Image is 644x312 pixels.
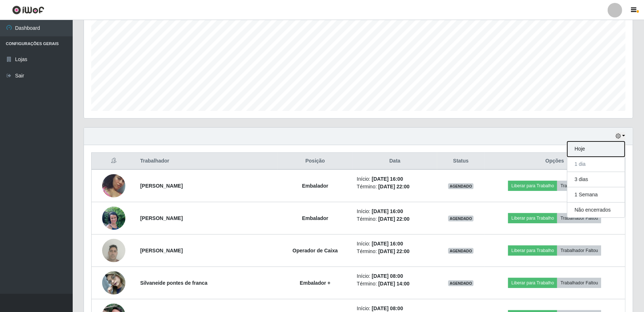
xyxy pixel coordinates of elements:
[102,235,125,266] img: 1751195397992.jpeg
[372,176,403,182] time: [DATE] 16:00
[567,203,625,217] button: Não encerrados
[102,267,125,298] img: 1745451442211.jpeg
[102,203,125,233] img: 1754681700507.jpeg
[357,248,433,255] li: Término:
[484,153,625,170] th: Opções
[302,183,328,189] strong: Embalador
[378,216,410,222] time: [DATE] 22:00
[448,183,474,189] span: AGENDADO
[302,215,328,221] strong: Embalador
[567,187,625,203] button: 1 Semana
[508,181,557,191] button: Liberar para Trabalho
[508,213,557,223] button: Liberar para Trabalho
[357,240,433,248] li: Início:
[140,248,183,253] strong: [PERSON_NAME]
[567,157,625,172] button: 1 dia
[278,153,353,170] th: Posição
[136,153,278,170] th: Trabalhador
[567,141,625,157] button: Hoje
[378,184,410,189] time: [DATE] 22:00
[557,245,601,256] button: Trabalhador Faltou
[357,208,433,215] li: Início:
[300,280,330,286] strong: Embalador +
[12,5,44,15] img: CoreUI Logo
[357,175,433,183] li: Início:
[372,273,403,279] time: [DATE] 08:00
[437,153,484,170] th: Status
[353,153,438,170] th: Data
[557,278,601,288] button: Trabalhador Faltou
[357,183,433,191] li: Término:
[140,183,183,189] strong: [PERSON_NAME]
[557,181,601,191] button: Trabalhador Faltou
[448,216,474,221] span: AGENDADO
[357,272,433,280] li: Início:
[448,248,474,254] span: AGENDADO
[293,248,338,253] strong: Operador de Caixa
[357,280,433,288] li: Término:
[557,213,601,223] button: Trabalhador Faltou
[448,280,474,286] span: AGENDADO
[378,281,410,287] time: [DATE] 14:00
[508,245,557,256] button: Liberar para Trabalho
[357,215,433,223] li: Término:
[567,172,625,187] button: 3 dias
[372,241,403,247] time: [DATE] 16:00
[140,215,183,221] strong: [PERSON_NAME]
[102,165,125,207] img: 1756499423375.jpeg
[372,305,403,311] time: [DATE] 08:00
[508,278,557,288] button: Liberar para Trabalho
[372,208,403,214] time: [DATE] 16:00
[140,280,208,286] strong: Silvaneide pontes de franca
[378,248,410,254] time: [DATE] 22:00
